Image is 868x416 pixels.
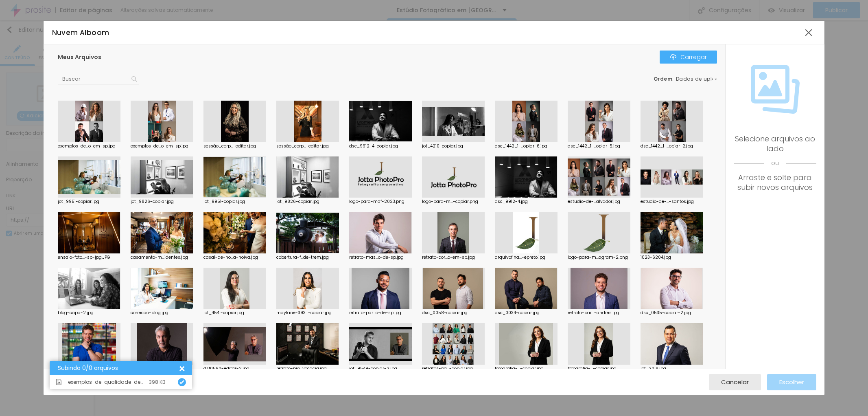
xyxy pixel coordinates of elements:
font: ensaio-foto...-sp-jpg.JPG [58,254,110,260]
font: Dados de upload [676,75,723,82]
font: casal-de-no...a-noiva.jpg [203,254,258,260]
font: exemplos-de...o-em-sp.jpg [131,143,188,149]
img: Ícone [670,54,676,60]
font: sessão_corp...-editar.jpg [276,143,329,149]
font: jot_9826-copiar.jpg [131,198,174,205]
font: logo-para-m...agram-2.png [568,254,628,260]
font: retrato-mas...o-de-sp.jpg [349,254,404,260]
font: dsc_0034-copiar.jpg [495,310,540,316]
font: retrato-par...-andres.jpg [568,310,619,316]
font: exemplos-de-qualidade-de-retratos-corporativos-realizados-no-estúdio-jotta-photopro-em-sp.jpg.jpg [68,379,336,385]
font: dsc_1442_1-...opiar-2.jpg [641,143,693,149]
font: 1023-6204.jpg [641,254,671,260]
font: Carregar [680,53,707,61]
font: dsc_1442_1-...opiar-6.jpg [495,143,547,149]
input: Buscar [58,74,139,84]
font: sessão_corp...-editar.jpg [203,143,256,149]
font: estudio-de-...-santos.jpg [641,198,694,205]
button: Escolher [767,374,816,390]
font: dsc_9912-4-copiar.jpg [349,143,398,149]
font: ou [771,159,779,167]
font: Selecione arquivos ao lado [735,134,815,154]
img: Ícone [751,65,800,114]
font: logo-para-m...-copiar.png [422,198,478,205]
font: correcao-blog.jpg [131,310,168,316]
font: 398 KB [149,379,166,385]
font: dsc_0058-copiar.jpg [422,310,468,316]
font: dsc_1442_1-...opiar-5.jpg [568,143,620,149]
font: maylane-393...-copiar.jpg [276,310,332,316]
font: retrato-par...o-de-sp.jpg [349,310,401,316]
img: Ícone [179,380,184,385]
font: Cancelar [721,378,749,386]
img: Ícone [131,76,137,82]
font: : [672,75,674,82]
font: jot_9826-copiar.jpg [276,198,319,205]
font: casamento-m...identes.jpg [131,254,188,260]
font: exemplos-de...o-em-sp.jpg [58,143,116,149]
font: Subindo 0/0 arquivos [58,364,118,372]
font: Meus Arquivos [58,53,101,61]
font: Arraste e solte para subir novos arquivos [737,172,813,192]
font: jot_4210-copiar.jpg [422,143,463,149]
font: blog-capa-2.jpg [58,310,94,316]
font: estudio-de-...alvador.jpg [568,198,620,205]
button: Cancelar [709,374,761,390]
font: dsc_0535-copiar-2.jpg [641,310,691,316]
font: jot_9951-copiar.jpg [203,198,245,205]
button: ÍconeCarregar [660,51,717,64]
font: cobertura-f...de-trem.jpg [276,254,329,260]
font: Nuvem Alboom [52,28,109,37]
font: jot_4541-copiar.jpg [203,310,244,316]
font: retrato-cor...o-em-sp.jpg [422,254,475,260]
font: arquivofina...-epreto.jpg [495,254,545,260]
font: dsc_9912-4.jpg [495,198,528,205]
font: Escolher [779,378,804,386]
font: logo-para-mdf-2023.png [349,198,404,205]
font: Ordem [654,75,673,82]
img: Ícone [56,379,62,385]
font: jot_9951-copiar.jpg [58,198,99,205]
